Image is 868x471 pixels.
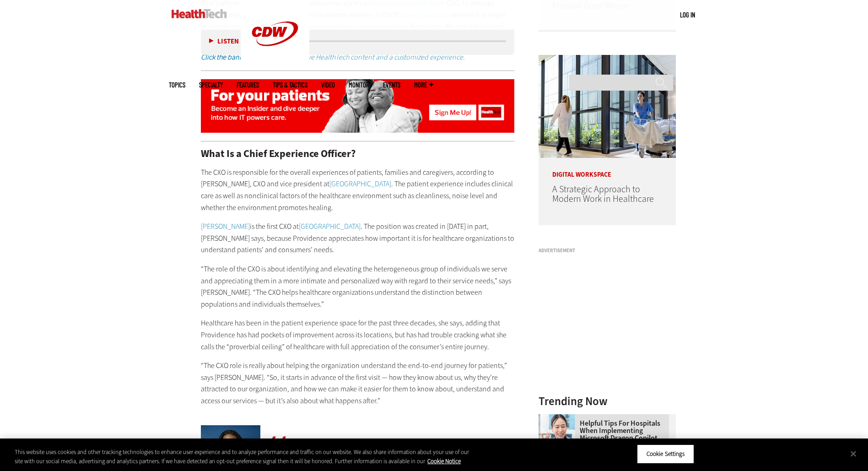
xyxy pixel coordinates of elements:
p: Healthcare has been in the patient experience space for the past three decades, she says, adding ... [201,317,515,352]
a: Doctor using phone to dictate to tablet [539,414,580,422]
a: Tips & Tactics [273,81,307,88]
a: Features [237,81,259,88]
a: Helpful Tips for Hospitals When Implementing Microsoft Dragon Copilot [539,420,670,442]
button: Cookie Settings [637,444,694,464]
span: Specialty [199,81,223,88]
a: Log in [680,11,695,19]
a: MonITor [349,81,369,88]
img: Home [172,9,227,18]
h2: What Is a Chief Experience Officer? [201,149,515,159]
p: is the first CXO at . The position was created in [DATE] in part, [PERSON_NAME] says, because Pro... [201,221,515,256]
a: More information about your privacy [427,457,461,465]
img: Insider: Patient-Centered Care [201,79,515,133]
a: [PERSON_NAME] [201,222,250,231]
a: [GEOGRAPHIC_DATA] [299,222,361,231]
button: Close [843,444,863,464]
span: More [414,81,433,88]
div: User menu [680,10,695,20]
iframe: advertisement [539,257,676,371]
a: [GEOGRAPHIC_DATA] [329,179,391,189]
p: The CXO is responsible for the overall experiences of patients, families and caregivers, accordin... [201,167,515,213]
h3: Trending Now [539,395,676,407]
a: A Strategic Approach to Modern Work in Healthcare [552,183,654,205]
a: Events [383,81,400,88]
img: Doctor using phone to dictate to tablet [539,414,575,451]
p: Digital Workspace [539,158,676,178]
img: Health workers in a modern hospital [539,55,676,158]
p: “The role of the CXO is about identifying and elevating the heterogeneous group of individuals we... [201,263,515,310]
p: “The CXO role is really about helping the organization understand the end-to-end journey for pati... [201,360,515,406]
span: Topics [169,81,185,88]
div: This website uses cookies and other tracking technologies to enhance user experience and to analy... [15,448,477,466]
a: Video [321,81,335,88]
a: CDW [241,60,309,70]
h3: Advertisement [539,248,676,253]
